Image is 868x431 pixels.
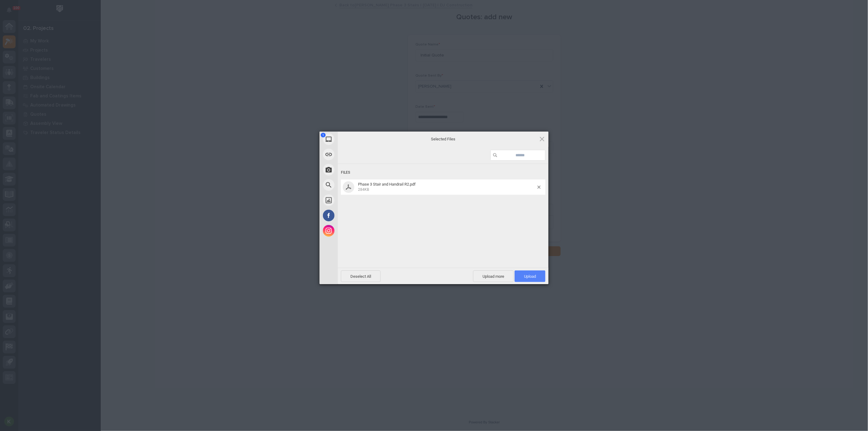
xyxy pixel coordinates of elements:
span: Upload [524,274,536,279]
span: Click here or hit ESC to close picker [539,136,545,142]
span: Deselect All [341,270,381,282]
span: Phase 3 Stair and Handrail R2.pdf [358,182,416,187]
span: Selected Files [382,136,504,142]
div: Take Photo [320,162,393,177]
div: Facebook [320,208,393,223]
div: My Device [320,132,393,147]
div: Unsplash [320,193,393,208]
span: Upload [515,270,545,282]
div: Instagram [320,223,393,238]
span: 284KB [358,187,369,192]
div: Web Search [320,177,393,193]
span: 1 [321,133,326,137]
span: Upload more [473,270,514,282]
div: Link (URL) [320,147,393,162]
span: Phase 3 Stair and Handrail R2.pdf [356,182,537,192]
div: Files [341,167,545,178]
